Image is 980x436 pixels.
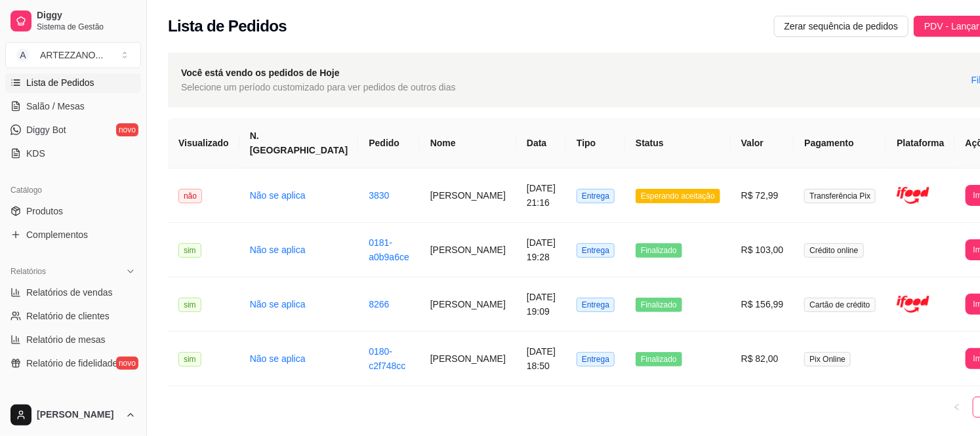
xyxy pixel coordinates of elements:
span: Entrega [577,352,615,367]
button: Zerar sequência de pedidos [774,16,909,37]
a: DiggySistema de Gestão [5,5,141,37]
td: [DATE] 19:28 [516,223,566,277]
a: Não se aplica [250,353,306,364]
span: Diggy [37,10,136,22]
th: N. [GEOGRAPHIC_DATA] [239,118,359,168]
span: Cartão de crédito [804,298,875,312]
span: Relatórios [10,266,46,277]
td: [DATE] 21:16 [516,168,566,223]
span: Lista de Pedidos [26,76,94,89]
div: Catálogo [5,180,141,201]
a: Relatórios de vendas [5,282,141,303]
span: Produtos [26,205,63,218]
a: Não se aplica [250,190,306,201]
a: Complementos [5,224,141,245]
a: 8266 [369,299,389,309]
button: Select a team [5,42,141,68]
span: Zerar sequência de pedidos [785,19,899,33]
span: Selecione um período customizado para ver pedidos de outros dias [181,80,456,94]
th: Visualizado [168,118,239,168]
span: Complementos [26,228,88,241]
span: Entrega [577,243,615,258]
img: ifood [897,288,929,321]
a: 0180-c2f748cc [369,346,405,371]
th: Pedido [358,118,420,168]
h2: Lista de Pedidos [168,16,287,37]
span: Finalizado [636,352,682,367]
a: Relatório de clientes [5,306,141,327]
th: Status [625,118,731,168]
strong: Você está vendo os pedidos de Hoje [181,68,340,78]
button: [PERSON_NAME] [5,399,141,431]
a: Não se aplica [250,299,306,309]
td: R$ 72,99 [731,168,794,223]
a: Relatório de mesas [5,329,141,350]
span: sim [178,298,201,312]
span: sim [178,352,201,367]
span: Relatório de mesas [26,333,106,346]
div: Gerenciar [5,389,141,410]
span: Diggy Bot [26,123,66,136]
td: [PERSON_NAME] [420,168,516,223]
span: sim [178,243,201,258]
span: Finalizado [636,298,682,312]
span: KDS [26,147,45,160]
span: Transferência Pix [804,189,876,203]
th: Nome [420,118,516,168]
a: KDS [5,143,141,164]
a: 0181-a0b9a6ce [369,237,409,262]
a: Relatório de fidelidadenovo [5,353,141,374]
th: Tipo [566,118,625,168]
td: [PERSON_NAME] [420,223,516,277]
th: Pagamento [794,118,886,168]
a: Lista de Pedidos [5,72,141,93]
th: Plataforma [886,118,954,168]
td: R$ 103,00 [731,223,794,277]
span: Entrega [577,189,615,203]
a: 3830 [369,190,389,201]
span: Entrega [577,298,615,312]
span: Pix Online [804,352,851,367]
span: Esperando aceitação [636,189,720,203]
td: [PERSON_NAME] [420,332,516,386]
td: [DATE] 18:50 [516,332,566,386]
td: R$ 156,99 [731,277,794,332]
th: Data [516,118,566,168]
span: Relatório de fidelidade [26,357,117,370]
a: Diggy Botnovo [5,119,141,140]
td: R$ 82,00 [731,332,794,386]
img: diggy [897,233,929,266]
th: Valor [731,118,794,168]
span: não [178,189,202,203]
span: A [16,49,30,62]
a: Salão / Mesas [5,96,141,117]
span: Sistema de Gestão [37,22,136,32]
span: Relatório de clientes [26,309,110,323]
a: Produtos [5,201,141,222]
span: Crédito online [804,243,863,258]
img: ifood [897,179,929,212]
div: ARTEZZANO ... [40,49,103,62]
td: [DATE] 19:09 [516,277,566,332]
a: Não se aplica [250,245,306,255]
span: Salão / Mesas [26,100,85,113]
img: diggy [897,342,929,375]
span: Finalizado [636,243,682,258]
span: Relatórios de vendas [26,286,113,299]
td: [PERSON_NAME] [420,277,516,332]
span: [PERSON_NAME] [37,409,120,421]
